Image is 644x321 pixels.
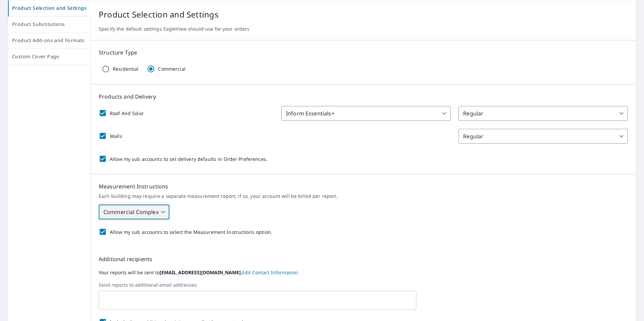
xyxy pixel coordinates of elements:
p: Allow my sub accounts to select the Measurement Instructions option. [110,228,272,236]
span: Product Substitutions [12,20,86,29]
div: Regular [458,106,628,121]
p: Each building may require a separate measurement report; if so, your account will be billed per r... [99,193,628,199]
p: Structure Type [99,48,628,57]
p: Product Selection and Settings [99,8,628,21]
label: Your reports will be sent to [99,269,628,277]
p: Allow my sub accounts to set delivery defaults in Order Preferences. [110,155,267,163]
a: EditContactInfo [242,269,299,276]
span: Product Add-ons and Formats [12,36,86,45]
div: Regular [458,129,628,144]
p: Measurement Instructions [99,182,628,190]
p: Additional recipients [99,255,628,263]
label: Send reports to additional email addresses: [99,282,628,288]
div: Commercial Complex [99,203,169,221]
p: Walls [110,133,122,140]
p: Commercial [158,66,185,72]
p: Products and Delivery [99,93,628,101]
span: Product Selection and Settings [12,4,87,12]
p: Residential [113,66,138,72]
p: Specify the default settings EagleView should use for your orders [99,26,628,32]
span: Custom Cover Page [12,52,86,61]
div: tab-list [8,0,91,65]
div: Inform Essentials+ [281,106,451,121]
b: [EMAIL_ADDRESS][DOMAIN_NAME]. [160,269,242,276]
p: Roof And Solar [110,110,144,117]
